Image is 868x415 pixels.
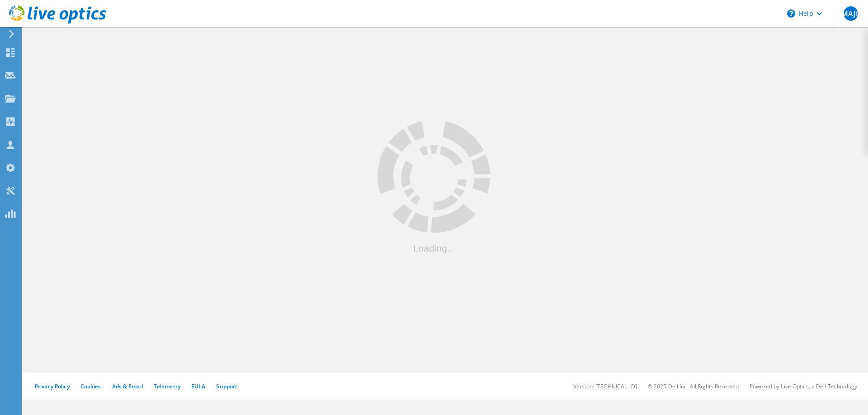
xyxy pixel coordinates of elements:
[377,243,491,252] div: Loading...
[750,382,857,390] li: Powered by Live Optics, a Dell Technology
[787,9,795,18] svg: \n
[648,382,739,390] li: © 2025 Dell Inc. All Rights Reserved
[841,10,860,17] span: MAJL
[191,382,205,390] a: EULA
[112,382,143,390] a: Ads & Email
[154,382,180,390] a: Telemetry
[35,382,70,390] a: Privacy Policy
[9,19,106,25] a: Live Optics Dashboard
[573,382,637,390] li: Version: [TECHNICAL_ID]
[80,382,101,390] a: Cookies
[216,382,237,390] a: Support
